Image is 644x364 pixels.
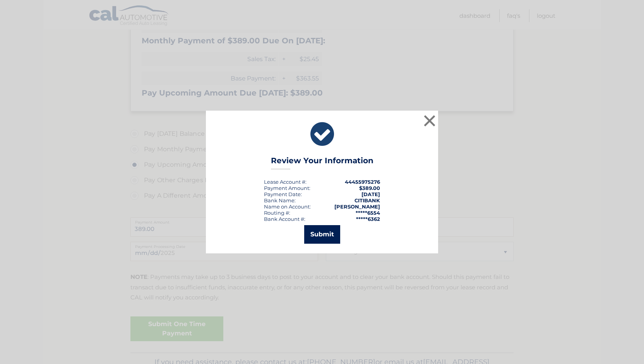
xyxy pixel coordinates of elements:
[271,156,373,169] h3: Review Your Information
[359,185,380,191] span: $389.00
[334,203,380,210] strong: [PERSON_NAME]
[264,185,310,191] div: Payment Amount:
[304,225,340,244] button: Submit
[422,113,437,128] button: ×
[264,197,296,203] div: Bank Name:
[264,191,301,197] span: Payment Date
[345,179,380,185] strong: 44455975276
[264,210,290,216] div: Routing #:
[361,191,380,197] span: [DATE]
[264,191,302,197] div: :
[355,197,380,203] strong: CITIBANK
[264,216,305,222] div: Bank Account #:
[264,203,311,210] div: Name on Account:
[264,179,307,185] div: Lease Account #:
